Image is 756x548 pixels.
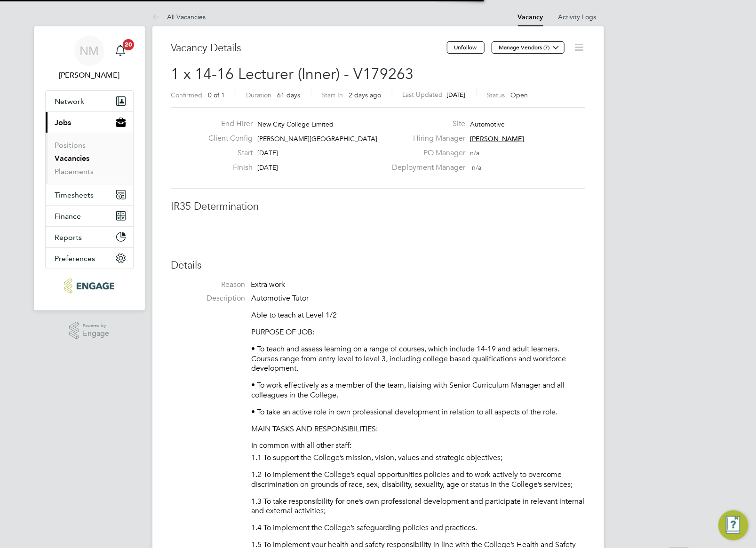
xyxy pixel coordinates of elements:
span: New City College Limited [257,120,334,128]
span: Finance [55,212,81,221]
p: 1.4 To implement the College’s safeguarding policies and practices. [252,523,585,533]
button: Network [46,91,133,111]
h3: Vacancy Details [171,41,447,55]
label: End Hirer [201,119,253,129]
p: Able to teach at Level 1/2 [252,310,585,320]
button: Jobs [46,112,133,133]
img: ncclondon-logo-retina.png [64,278,114,294]
label: PO Manager [386,148,465,158]
label: Deployment Manager [386,163,465,173]
span: 1 x 14-16 Lecturer (Inner) - V179263 [171,65,414,83]
p: • To take an active role in own professional development in relation to all aspects of the role. [252,407,585,417]
a: Go to home page [45,278,134,294]
p: PURPOSE OF JOB: [252,327,585,337]
label: Start [201,148,253,158]
span: Reports [55,233,82,242]
a: Vacancies [55,154,90,163]
li: In common with all other staff: [252,441,585,453]
span: [DATE] [257,149,278,157]
label: Reason [171,280,246,290]
button: Manage Vendors (7) [492,41,565,54]
label: Hiring Manager [386,134,465,143]
span: Automotive [470,120,505,128]
div: Jobs [46,133,133,184]
button: Engage Resource Center [718,510,748,540]
a: Placements [55,167,94,176]
span: Engage [83,330,109,338]
label: Last Updated [403,90,443,99]
p: 1.3 To take responsibility for one’s own professional development and participate in relevant int... [252,497,585,516]
label: Duration [247,91,272,99]
a: Vacancy [518,13,543,21]
span: 61 days [278,91,301,99]
button: Timesheets [46,184,133,205]
span: 0 of 1 [208,91,225,99]
label: Status [487,91,505,99]
button: Unfollow [447,41,485,54]
span: n/a [470,149,479,157]
a: All Vacancies [152,13,206,21]
span: Powered by [83,322,109,330]
span: [PERSON_NAME][GEOGRAPHIC_DATA] [257,135,377,143]
a: Powered byEngage [69,322,109,340]
span: Nathan Morris [45,70,134,81]
label: Finish [201,163,253,173]
span: Timesheets [55,191,94,199]
span: [DATE] [447,91,466,99]
span: 2 days ago [349,91,382,99]
a: Activity Logs [558,13,597,21]
p: Automotive Tutor [252,294,585,303]
span: [PERSON_NAME] [470,135,524,143]
span: Jobs [55,118,72,127]
p: • To work effectively as a member of the team, liaising with Senior Curriculum Manager and all co... [252,381,585,400]
p: MAIN TASKS AND RESPONSIBILITIES: [252,424,585,434]
h3: IR35 Determination [171,200,585,214]
a: NM[PERSON_NAME] [45,36,134,81]
button: Reports [46,227,133,247]
label: Site [386,119,465,129]
label: Description [171,294,246,303]
label: Client Config [201,134,253,143]
button: Preferences [46,248,133,269]
a: Positions [55,141,86,150]
label: Start In [322,91,343,99]
label: Confirmed [171,91,203,99]
p: 1.1 To support the College’s mission, vision, values and strategic objectives; [252,453,585,463]
span: n/a [472,163,481,172]
h3: Details [171,259,585,272]
button: Finance [46,206,133,226]
span: Open [511,91,528,99]
span: NM [80,45,99,57]
span: Preferences [55,254,95,263]
a: 20 [111,36,130,66]
span: 20 [123,39,134,50]
p: 1.2 To implement the College’s equal opportunities policies and to work actively to overcome disc... [252,470,585,490]
span: Extra work [251,280,286,289]
nav: Main navigation [34,26,145,310]
p: • To teach and assess learning on a range of courses, which include 14-19 and adult learners. Cou... [252,344,585,373]
span: Network [55,97,85,106]
span: [DATE] [257,163,278,172]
